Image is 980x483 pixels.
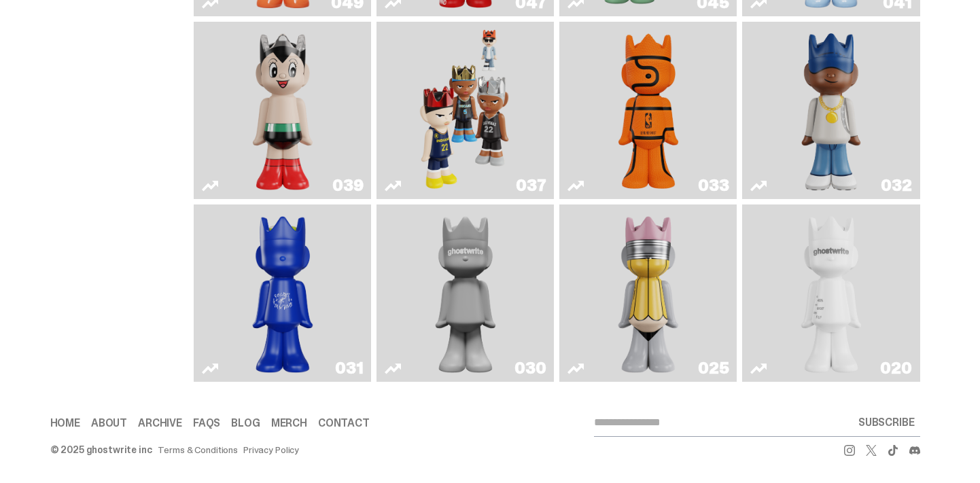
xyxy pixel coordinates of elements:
a: FAQs [193,418,220,429]
div: 032 [881,177,911,194]
img: One [419,210,512,376]
div: 020 [880,360,911,376]
a: Privacy Policy [243,445,299,454]
a: Archive [138,418,182,429]
a: Latte [202,210,363,376]
div: 039 [332,177,363,194]
div: 030 [514,360,546,376]
div: 031 [335,360,363,376]
div: 033 [698,177,729,194]
img: Astro Boy [247,27,319,194]
div: 025 [698,360,729,376]
img: Latte [236,210,330,376]
a: Game Ball [567,27,729,194]
img: Game Face (2024) [419,27,512,194]
a: ghost [750,210,911,376]
img: ghost [784,210,878,376]
a: No. 2 Pencil [567,210,729,376]
img: Swingman [784,27,878,194]
img: Game Ball [612,27,684,194]
a: Merch [271,418,307,429]
a: About [91,418,127,429]
button: SUBSCRIBE [853,409,920,436]
a: Terms & Conditions [158,445,238,454]
a: Astro Boy [202,27,363,194]
a: Game Face (2024) [385,27,546,194]
a: Swingman [750,27,911,194]
a: One [385,210,546,376]
div: © 2025 ghostwrite inc [50,445,152,454]
a: Blog [231,418,260,429]
div: 037 [516,177,546,194]
a: Contact [318,418,370,429]
img: No. 2 Pencil [601,210,695,376]
a: Home [50,418,80,429]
